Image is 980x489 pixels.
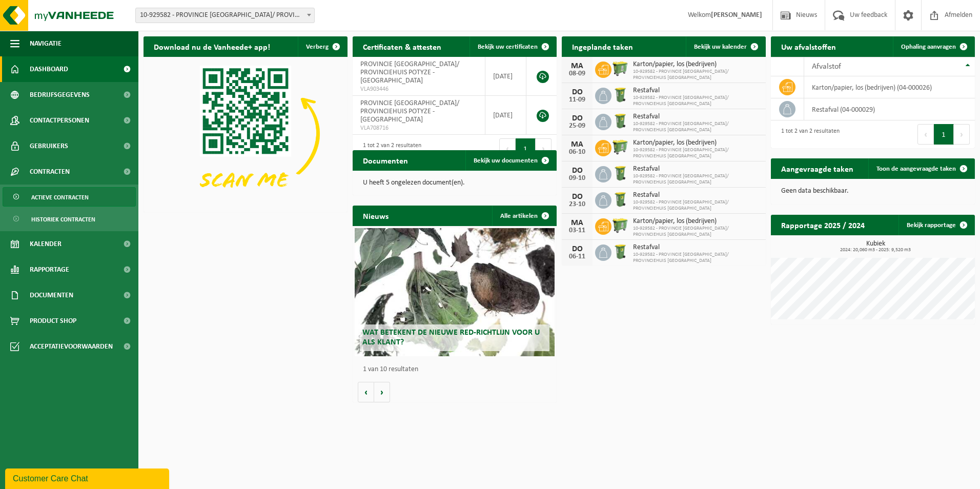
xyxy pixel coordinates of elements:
div: 03-11 [567,227,587,234]
div: 1 tot 2 van 2 resultaten [776,123,840,146]
div: 09-10 [567,175,587,182]
img: WB-0240-HPE-GN-51 [611,191,629,208]
h2: Ingeplande taken [562,36,643,56]
img: WB-0660-HPE-GN-51 [611,138,629,156]
span: Verberg [306,44,329,50]
span: 10-929582 - PROVINCIE WEST-VLAANDEREN/ PROVINCIEHUIS POTYZE - IEPER [135,8,315,23]
span: Restafval [633,191,761,199]
div: 06-10 [567,149,587,156]
span: Rapportage [30,257,69,282]
button: Vorige [358,382,374,402]
a: Actieve contracten [3,187,136,207]
h2: Certificaten & attesten [353,36,452,56]
span: VLA708716 [360,124,477,132]
span: Bekijk uw kalender [694,44,747,50]
span: VLA903446 [360,85,477,93]
span: Navigatie [30,31,62,56]
span: Karton/papier, los (bedrijven) [633,60,761,69]
p: U heeft 5 ongelezen document(en). [363,179,546,187]
span: Bekijk uw certificaten [478,44,538,50]
p: 1 van 10 resultaten [363,366,552,373]
td: [DATE] [485,57,526,96]
img: Download de VHEPlus App [144,57,348,210]
span: Product Shop [30,308,76,334]
button: 1 [516,138,536,159]
span: Restafval [633,113,761,121]
div: DO [567,193,587,201]
span: Documenten [30,282,73,308]
div: DO [567,88,587,96]
span: Restafval [633,165,761,173]
iframe: chat widget [5,466,171,489]
h2: Aangevraagde taken [771,158,864,178]
a: Wat betekent de nieuwe RED-richtlijn voor u als klant? [355,228,555,356]
span: 10-929582 - PROVINCIE [GEOGRAPHIC_DATA]/ PROVINCIEHUIS [GEOGRAPHIC_DATA] [633,121,761,133]
div: DO [567,114,587,123]
td: [DATE] [485,96,526,135]
button: 1 [934,124,954,145]
div: MA [567,140,587,149]
h2: Rapportage 2025 / 2024 [771,215,875,235]
img: WB-0240-HPE-GN-51 [611,112,629,130]
a: Toon de aangevraagde taken [868,158,974,179]
span: Historiek contracten [31,210,95,229]
img: WB-0660-HPE-GN-51 [611,217,629,234]
div: 08-09 [567,70,587,77]
a: Bekijk uw kalender [686,36,765,57]
span: 10-929582 - PROVINCIE [GEOGRAPHIC_DATA]/ PROVINCIEHUIS [GEOGRAPHIC_DATA] [633,199,761,212]
span: Karton/papier, los (bedrijven) [633,217,761,226]
span: 10-929582 - PROVINCIE [GEOGRAPHIC_DATA]/ PROVINCIEHUIS [GEOGRAPHIC_DATA] [633,95,761,107]
button: Volgende [374,382,390,402]
button: Next [954,124,970,145]
span: Kalender [30,231,62,257]
strong: [PERSON_NAME] [711,11,762,19]
span: Wat betekent de nieuwe RED-richtlijn voor u als klant? [362,329,540,347]
button: Next [536,138,552,159]
span: Dashboard [30,56,68,82]
a: Bekijk uw documenten [465,150,556,171]
span: 10-929582 - PROVINCIE [GEOGRAPHIC_DATA]/ PROVINCIEHUIS [GEOGRAPHIC_DATA] [633,147,761,159]
span: Afvalstof [812,63,841,71]
span: Contactpersonen [30,108,89,133]
span: Actieve contracten [31,188,89,207]
img: WB-0240-HPE-GN-51 [611,86,629,104]
img: WB-0240-HPE-GN-51 [611,165,629,182]
button: Previous [499,138,516,159]
p: Geen data beschikbaar. [781,188,965,195]
td: restafval (04-000029) [804,98,975,120]
div: 11-09 [567,96,587,104]
a: Alle artikelen [492,206,556,226]
span: Karton/papier, los (bedrijven) [633,139,761,147]
a: Bekijk uw certificaten [469,36,556,57]
span: 10-929582 - PROVINCIE [GEOGRAPHIC_DATA]/ PROVINCIEHUIS [GEOGRAPHIC_DATA] [633,252,761,264]
div: DO [567,167,587,175]
div: DO [567,245,587,253]
a: Bekijk rapportage [899,215,974,235]
span: Gebruikers [30,133,68,159]
span: Contracten [30,159,70,185]
div: 06-11 [567,253,587,260]
div: MA [567,62,587,70]
div: 23-10 [567,201,587,208]
span: Ophaling aanvragen [901,44,956,50]
span: Bekijk uw documenten [474,157,538,164]
img: WB-0240-HPE-GN-51 [611,243,629,260]
a: Historiek contracten [3,209,136,229]
div: 1 tot 2 van 2 resultaten [358,137,421,160]
button: Verberg [298,36,346,57]
div: 25-09 [567,123,587,130]
span: Restafval [633,87,761,95]
span: 10-929582 - PROVINCIE [GEOGRAPHIC_DATA]/ PROVINCIEHUIS [GEOGRAPHIC_DATA] [633,173,761,186]
h2: Uw afvalstoffen [771,36,846,56]
img: WB-0660-HPE-GN-51 [611,60,629,77]
span: Bedrijfsgegevens [30,82,90,108]
span: PROVINCIE [GEOGRAPHIC_DATA]/ PROVINCIEHUIS POTYZE - [GEOGRAPHIC_DATA] [360,60,459,85]
span: Toon de aangevraagde taken [876,166,956,172]
h3: Kubiek [776,240,975,253]
span: PROVINCIE [GEOGRAPHIC_DATA]/ PROVINCIEHUIS POTYZE - [GEOGRAPHIC_DATA] [360,99,459,124]
h2: Documenten [353,150,418,170]
h2: Nieuws [353,206,399,226]
div: MA [567,219,587,227]
h2: Download nu de Vanheede+ app! [144,36,280,56]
